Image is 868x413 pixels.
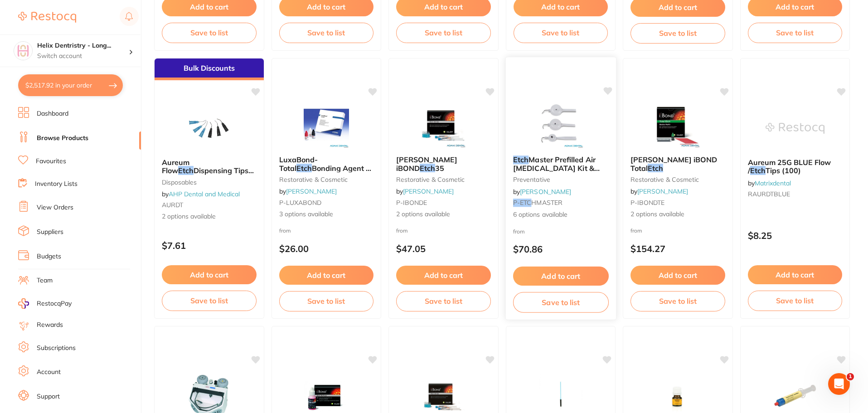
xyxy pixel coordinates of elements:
span: [PERSON_NAME] iBOND Total [630,155,717,172]
span: Master Prefilled Air [MEDICAL_DATA] Kit & Tips [513,155,599,181]
button: Save to list [514,23,608,43]
span: from [630,227,642,234]
p: Switch account [37,52,129,61]
span: AURDT [162,201,183,209]
button: $2,517.92 in your order [18,74,123,96]
em: Etch [513,155,528,164]
span: by [279,187,337,195]
button: Save to list [162,23,257,43]
button: Save to list [630,23,725,43]
button: Add to cart [513,267,608,286]
b: Kulzer iBOND Total Etch [630,155,725,172]
span: 1 [847,373,854,380]
img: Etch Master Prefilled Air Abrasion Kit & Tips [531,102,590,148]
a: Support [37,392,60,401]
button: Add to cart [630,266,725,285]
small: restorative & cosmetic [396,176,491,183]
small: restorative & cosmetic [279,176,374,183]
p: $154.27 [630,243,725,254]
button: Add to cart [279,266,374,285]
span: RestocqPay [37,299,72,308]
span: P-IBONDTE [630,199,664,207]
a: Restocq Logo [18,7,76,28]
b: Aureum Flow Etch Dispensing Tips Black [162,158,257,175]
a: Team [37,276,53,285]
a: Browse Products [37,134,88,143]
span: P-LUXABOND [279,199,321,207]
p: $7.61 [162,240,257,251]
a: [PERSON_NAME] [286,187,337,195]
a: Rewards [37,321,63,330]
span: by [630,187,688,195]
span: by [748,179,791,187]
span: 2 options available [630,210,725,219]
b: Aureum 25G BLUE Flow / Etch Tips (100) [748,158,843,175]
a: [PERSON_NAME] [520,187,571,195]
img: Helix Dentristry - Long Jetty [14,42,32,60]
button: Save to list [513,292,608,312]
button: Add to cart [748,265,843,284]
span: Bonding Agent & Endobrushes [279,164,371,181]
button: Add to cart [396,266,491,285]
img: Kulzer iBOND Etch 35 [414,103,473,148]
small: preventative [513,176,608,183]
span: 6 options available [513,210,608,219]
span: by [162,190,240,198]
a: Dashboard [37,109,68,118]
em: Etch [750,166,766,175]
em: P-ETC [513,199,531,207]
a: View Orders [37,203,73,212]
span: LuxaBond-Total [279,155,318,172]
span: Dispensing Tips Black [162,166,254,183]
span: Aureum Flow [162,158,189,175]
span: by [396,187,454,195]
span: 3 options available [279,210,374,219]
button: Save to list [748,291,843,311]
span: P-IBONDE [396,199,427,207]
b: LuxaBond-Total Etch Bonding Agent & Endobrushes [279,155,374,172]
a: [PERSON_NAME] [637,187,688,195]
div: Bulk Discounts [155,58,264,80]
img: RestocqPay [18,298,29,309]
button: Save to list [279,23,374,43]
button: Save to list [748,23,843,43]
a: Account [37,368,61,377]
a: AHP Dental and Medical [169,190,240,198]
span: Aureum 25G BLUE Flow / [748,158,831,175]
small: disposables [162,179,257,186]
span: from [396,227,408,234]
span: from [513,228,524,234]
span: RAURDTBLUE [748,190,790,198]
span: 2 options available [162,212,257,221]
em: Etch [296,164,312,173]
em: Etch [178,166,194,175]
a: RestocqPay [18,298,72,309]
button: Save to list [279,291,374,311]
em: Etch [648,164,663,173]
span: from [279,227,291,234]
b: Etch Master Prefilled Air Abrasion Kit & Tips [513,155,608,172]
h4: Helix Dentristry - Long Jetty [37,41,129,50]
b: Kulzer iBOND Etch 35 [396,155,491,172]
a: Suppliers [37,228,63,237]
small: restorative & cosmetic [630,176,725,183]
a: Inventory Lists [35,180,78,189]
button: Add to cart [162,265,257,284]
span: by [513,187,571,195]
img: Kulzer iBOND Total Etch [648,103,707,148]
img: Restocq Logo [18,12,76,23]
button: Save to list [396,291,491,311]
img: Aureum 25G BLUE Flow / Etch Tips (100) [766,106,824,151]
a: Budgets [37,252,61,261]
span: 35 [435,164,444,173]
span: 2 options available [396,210,491,219]
a: [PERSON_NAME] [403,187,454,195]
a: Favourites [36,157,66,166]
iframe: Intercom live chat [828,373,850,395]
a: Subscriptions [37,344,76,353]
img: Aureum Flow Etch Dispensing Tips Black [179,106,238,151]
img: LuxaBond-Total Etch Bonding Agent & Endobrushes [297,103,356,148]
p: $70.86 [513,244,608,254]
span: Tips (100) [766,166,801,175]
em: Etch [420,164,435,173]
